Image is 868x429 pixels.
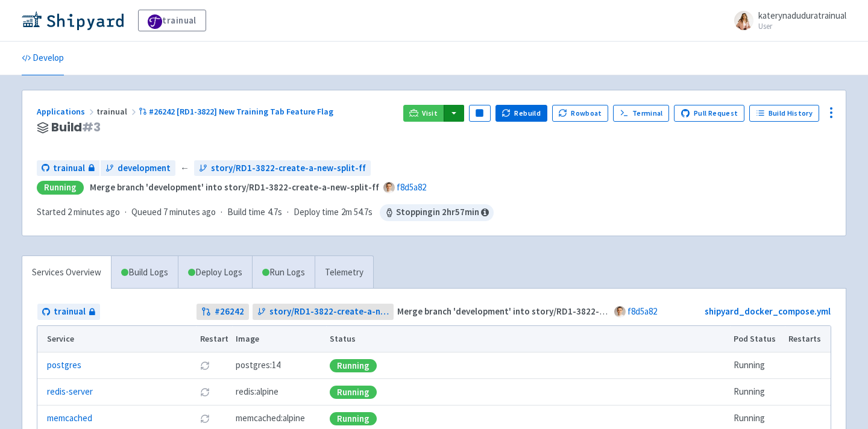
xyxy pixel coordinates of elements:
[112,256,178,289] a: Build Logs
[211,161,366,175] span: story/RD1-3822-create-a-new-split-ff
[627,305,657,317] a: f8d5a82
[727,11,846,30] a: katerynaduduratrainual User
[22,42,64,75] a: Develop
[82,119,101,136] span: # 3
[397,305,687,317] strong: Merge branch 'development' into story/RD1-3822-create-a-new-split-ff
[194,160,371,177] a: story/RD1-3822-create-a-new-split-ff
[47,385,93,399] a: redis-server
[758,10,846,21] span: katerynaduduratrainual
[101,160,175,177] a: development
[236,359,280,372] span: postgres:14
[139,106,335,117] a: #26242 [RD1-3822] New Training Tab Feature Flag
[37,160,99,177] a: trainual
[37,304,100,320] a: trainual
[22,11,124,30] img: Shipyard logo
[495,105,547,122] button: Rebuild
[330,386,377,399] div: Running
[227,205,265,219] span: Build time
[138,10,206,31] a: trainual
[269,305,389,319] span: story/RD1-3822-create-a-new-split-ff
[730,352,785,379] td: Running
[268,205,282,219] span: 4.7s
[215,305,244,319] strong: # 26242
[403,105,444,122] a: Visit
[200,387,210,397] button: Restart pod
[749,105,819,122] a: Build History
[37,206,120,218] span: Started
[54,305,86,319] span: trainual
[200,414,210,424] button: Restart pod
[294,205,339,219] span: Deploy time
[552,105,609,122] button: Rowboat
[315,256,373,289] a: Telemetry
[252,256,315,289] a: Run Logs
[785,326,831,352] th: Restarts
[178,256,252,289] a: Deploy Logs
[118,161,171,175] span: development
[613,105,669,122] a: Terminal
[196,326,232,352] th: Restart
[37,181,84,195] div: Running
[90,181,379,193] strong: Merge branch 'development' into story/RD1-3822-create-a-new-split-ff
[37,106,96,117] a: Applications
[705,305,831,317] a: shipyard_docker_compose.yml
[131,206,216,218] span: Queued
[330,412,377,425] div: Running
[163,206,216,218] time: 7 minutes ago
[180,161,189,175] span: ←
[47,359,81,372] a: postgres
[96,106,139,117] span: trainual
[37,204,494,221] div: · · ·
[469,105,491,122] button: Pause
[422,108,438,118] span: Visit
[37,326,196,352] th: Service
[758,22,846,30] small: User
[47,412,92,425] a: memcached
[236,385,278,399] span: redis:alpine
[397,181,426,193] a: f8d5a82
[380,204,494,221] span: Stopping in 2 hr 57 min
[51,121,101,134] span: Build
[330,359,377,372] div: Running
[197,304,249,320] a: #26242
[68,206,120,218] time: 2 minutes ago
[236,412,305,425] span: memcached:alpine
[232,326,326,352] th: Image
[730,379,785,406] td: Running
[730,326,785,352] th: Pod Status
[326,326,730,352] th: Status
[53,161,85,175] span: trainual
[200,361,210,371] button: Restart pod
[341,205,373,219] span: 2m 54.7s
[253,304,394,320] a: story/RD1-3822-create-a-new-split-ff
[22,256,111,289] a: Services Overview
[674,105,744,122] a: Pull Request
